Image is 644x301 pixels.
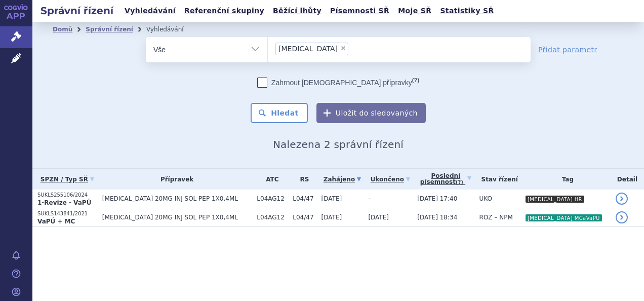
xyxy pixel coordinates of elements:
span: L04AG12 [257,214,288,221]
th: Přípravek [97,169,252,190]
th: Stav řízení [474,169,520,190]
abbr: (?) [456,179,463,185]
i: [MEDICAL_DATA] MCaVaPU [526,214,602,221]
span: UKO [479,195,492,202]
span: × [340,45,346,51]
strong: VaPÚ + MC [37,218,75,225]
span: L04/47 [293,195,316,202]
a: Referenční skupiny [181,4,267,18]
th: Detail [611,169,644,190]
span: Nalezena 2 správní řízení [273,138,404,150]
th: ATC [252,169,288,190]
a: Běžící lhůty [270,4,325,18]
a: Písemnosti SŘ [327,4,392,18]
span: [DATE] [321,214,342,221]
abbr: (?) [412,77,419,84]
li: Vyhledávání [146,22,197,37]
span: [DATE] 17:40 [417,195,457,202]
a: Statistiky SŘ [437,4,497,18]
p: SUKLS255106/2024 [37,192,97,199]
input: [MEDICAL_DATA] [351,42,357,55]
span: [DATE] [368,214,389,221]
a: Poslednípísemnost(?) [417,169,474,190]
span: - [368,195,370,202]
button: Hledat [251,103,308,123]
span: L04/47 [293,214,316,221]
th: RS [288,169,316,190]
i: [MEDICAL_DATA] HR [526,196,584,203]
a: Přidat parametr [538,45,597,55]
p: SUKLS143841/2021 [37,210,97,217]
a: Správní řízení [86,26,133,33]
span: [MEDICAL_DATA] 20MG INJ SOL PEP 1X0,4ML [102,214,252,221]
span: L04AG12 [257,195,288,202]
span: [MEDICAL_DATA] [278,45,338,52]
span: ROZ – NPM [479,214,513,221]
span: [MEDICAL_DATA] 20MG INJ SOL PEP 1X0,4ML [102,195,252,202]
th: Tag [520,169,611,190]
span: [DATE] [321,195,342,202]
a: Vyhledávání [122,4,179,18]
a: Moje SŘ [395,4,434,18]
a: Domů [53,26,72,33]
button: Uložit do sledovaných [316,103,426,123]
h2: Správní řízení [32,4,122,18]
a: detail [616,193,628,205]
a: detail [616,211,628,223]
label: Zahrnout [DEMOGRAPHIC_DATA] přípravky [257,78,419,88]
strong: 1-Revize - VaPÚ [37,199,91,206]
a: Zahájeno [321,172,364,186]
a: Ukončeno [368,172,412,186]
span: [DATE] 18:34 [417,214,457,221]
a: SPZN / Typ SŘ [37,172,97,186]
